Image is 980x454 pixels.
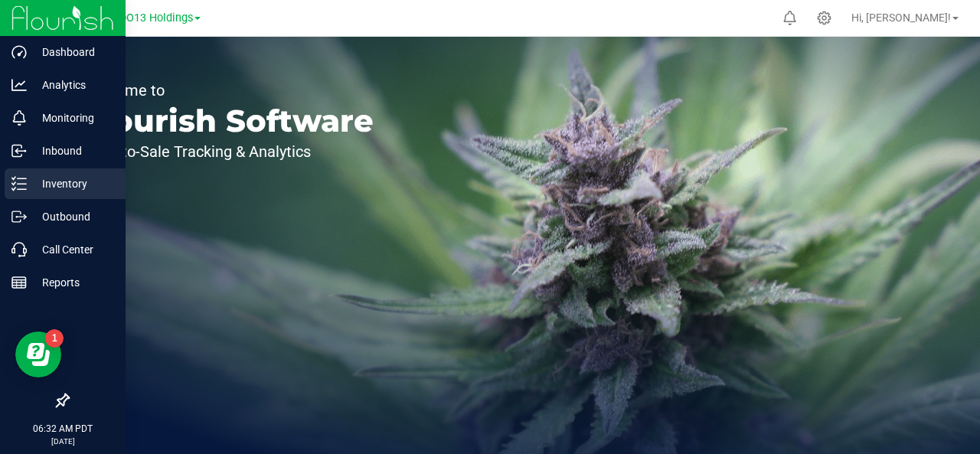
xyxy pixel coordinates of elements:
iframe: Resource center unread badge [45,329,64,348]
inline-svg: Analytics [11,77,27,93]
p: Dashboard [27,43,119,61]
inline-svg: Reports [11,275,27,290]
inline-svg: Outbound [11,209,27,224]
iframe: Resource center [15,332,61,377]
inline-svg: Dashboard [11,44,27,60]
p: 06:32 AM PDT [7,422,119,436]
inline-svg: Inventory [11,176,27,191]
p: [DATE] [7,436,119,447]
p: Analytics [27,76,119,94]
p: Inbound [27,142,119,160]
p: Welcome to [83,83,374,98]
div: Manage settings [815,11,834,25]
inline-svg: Call Center [11,242,27,257]
p: Reports [27,273,119,292]
p: Flourish Software [83,106,374,136]
p: Seed-to-Sale Tracking & Analytics [83,144,374,159]
span: HDO13 Holdings [112,11,193,24]
p: Inventory [27,175,119,193]
p: Outbound [27,207,119,226]
p: Call Center [27,240,119,259]
span: Hi, [PERSON_NAME]! [851,11,951,24]
inline-svg: Monitoring [11,110,27,126]
inline-svg: Inbound [11,143,27,158]
p: Monitoring [27,109,119,127]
